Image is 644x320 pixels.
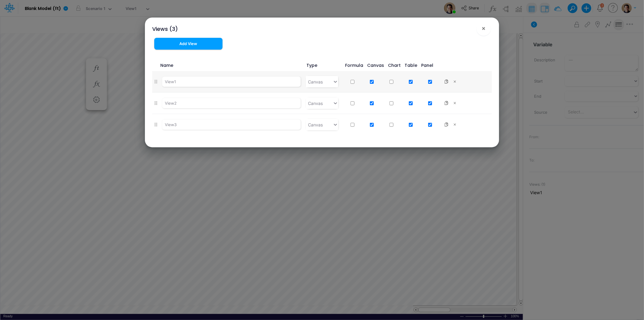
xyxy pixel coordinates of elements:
[9,166,112,177] div: 2.6 Course Assessment
[60,189,91,213] button: Help
[308,79,323,85] div: Canvas
[88,10,100,22] img: Profile image for Carissa
[35,204,56,208] span: Messages
[12,143,49,150] span: Search for help
[344,62,363,69] label: Formula
[476,21,491,36] button: Close
[30,189,60,213] button: Messages
[306,62,338,69] label: Type
[12,180,101,186] div: Data & Integrations
[9,155,112,166] div: Scenario Analysis
[6,71,115,94] div: Send us a messageWe will reply as soon as we can
[12,102,50,109] div: Getting Started
[100,204,111,208] span: Tasks
[420,62,433,69] label: Panel
[12,11,46,21] img: logo
[6,97,115,135] div: Getting Started2 steps•About 3 minutesFirst step:Create your first model
[91,189,121,213] button: Tasks
[12,43,109,53] p: Hi [PERSON_NAME]
[154,38,223,50] button: Add View
[404,62,417,69] label: Table
[37,123,86,129] div: Create your first model
[12,83,101,89] div: We will reply as soon as we can
[12,157,101,164] div: Scenario Analysis
[9,140,112,152] button: Search for help
[12,53,109,64] p: How can we help?
[12,124,37,129] span: First step :
[159,62,306,69] label: Name
[8,204,22,208] span: Home
[29,109,31,115] p: •
[71,204,80,208] span: Help
[152,25,178,33] div: Views (3)
[387,62,401,69] label: Chart
[12,109,28,115] p: 2 steps
[33,109,68,115] p: About 3 minutes
[104,10,115,21] div: Close
[308,100,323,106] div: Canvas
[12,168,101,175] div: 2.6 Course Assessment
[12,76,101,83] div: Send us a message
[482,24,486,32] span: ×
[308,122,323,128] div: Canvas
[366,62,384,69] label: Canvas
[9,177,112,188] div: Data & Integrations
